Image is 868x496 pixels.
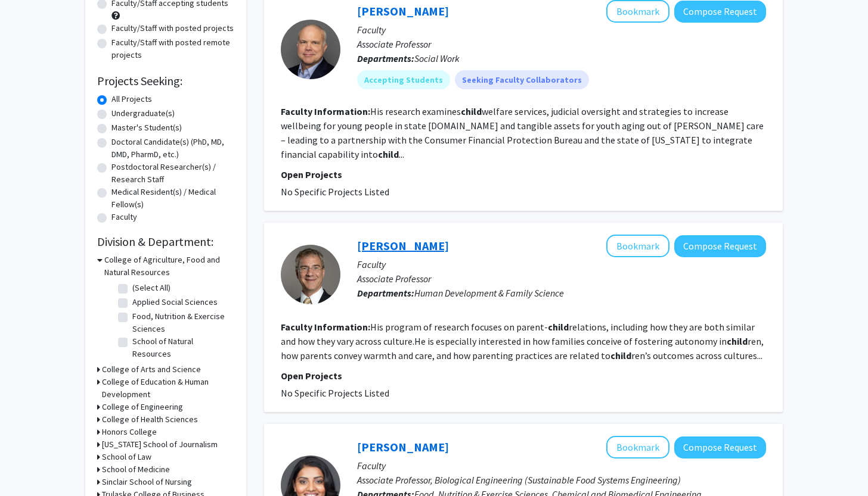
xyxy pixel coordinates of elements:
b: child [727,335,748,347]
b: Faculty Information: [281,321,370,333]
a: [PERSON_NAME] [357,439,449,454]
b: Departments: [357,287,414,299]
label: Master's Student(s) [111,121,182,134]
p: Faculty [357,23,766,37]
h3: College of Arts and Science [102,363,201,376]
a: [PERSON_NAME] [357,4,449,18]
label: School of Natural Resources [132,335,231,360]
label: Medical Resident(s) / Medical Fellow(s) [111,186,234,211]
h3: College of Engineering [102,401,183,413]
p: Faculty [357,458,766,473]
label: (Select All) [132,282,170,294]
mat-chip: Seeking Faculty Collaborators [455,70,589,89]
h3: College of Education & Human Development [102,376,234,401]
iframe: Chat [9,442,51,487]
span: Social Work [414,52,460,64]
h2: Projects Seeking: [97,74,234,88]
h3: School of Law [102,451,151,463]
label: Postdoctoral Researcher(s) / Research Staff [111,161,234,186]
h3: [US_STATE] School of Journalism [102,438,218,451]
button: Compose Request to Clark Peters [674,1,766,23]
label: Faculty [111,211,137,223]
button: Add Duane Rudy to Bookmarks [606,235,669,257]
fg-read-more: His program of research focuses on parent- relations, including how they are both similar and how... [281,321,764,361]
label: Food, Nutrition & Exercise Sciences [132,310,231,335]
h3: Honors College [102,426,157,438]
b: child [610,350,631,361]
label: Faculty/Staff with posted projects [111,22,234,35]
button: Compose Request to Duane Rudy [674,235,766,257]
h3: Sinclair School of Nursing [102,476,192,488]
b: Faculty Information: [281,105,370,117]
h3: College of Agriculture, Food and Natural Resources [104,254,234,279]
p: Open Projects [281,167,766,182]
span: No Specific Projects Listed [281,387,389,399]
b: Departments: [357,52,414,64]
label: Applied Social Sciences [132,296,218,308]
span: Human Development & Family Science [414,287,564,299]
p: Associate Professor [357,272,766,286]
label: Faculty/Staff with posted remote projects [111,36,234,61]
span: No Specific Projects Listed [281,186,389,198]
p: Faculty [357,257,766,272]
b: child [461,105,482,117]
label: Doctoral Candidate(s) (PhD, MD, DMD, PharmD, etc.) [111,136,234,161]
h2: Division & Department: [97,235,234,249]
p: Associate Professor [357,37,766,51]
h3: College of Health Sciences [102,413,198,426]
mat-chip: Accepting Students [357,70,450,89]
button: Compose Request to Kiruba Krishnaswamy [674,436,766,458]
button: Add Kiruba Krishnaswamy to Bookmarks [606,436,669,458]
b: child [548,321,569,333]
p: Open Projects [281,369,766,383]
label: All Projects [111,93,152,105]
p: Associate Professor, Biological Engineering (Sustainable Food Systems Engineering) [357,473,766,487]
a: [PERSON_NAME] [357,238,449,253]
b: child [378,148,399,160]
label: Undergraduate(s) [111,107,175,120]
fg-read-more: His research examines welfare services, judicial oversight and strategies to increase wellbeing f... [281,105,764,160]
h3: School of Medicine [102,463,170,476]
